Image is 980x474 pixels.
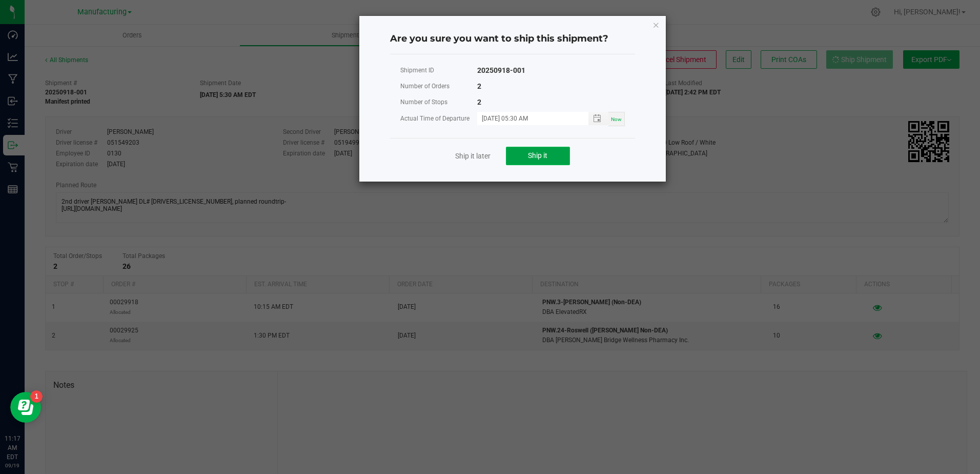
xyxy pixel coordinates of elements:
[400,96,477,109] div: Number of Stops
[30,390,43,403] iframe: Resource center unread badge
[477,96,481,109] div: 2
[477,80,481,93] div: 2
[528,151,547,160] span: Ship it
[506,147,570,165] button: Ship it
[390,32,635,46] h4: Are you sure you want to ship this shipment?
[611,116,622,122] span: Now
[588,112,608,125] span: Toggle popup
[477,112,578,125] input: MM/dd/yyyy HH:MM a
[400,64,477,77] div: Shipment ID
[400,112,477,125] div: Actual Time of Departure
[455,151,491,161] a: Ship it later
[10,392,41,423] iframe: Resource center
[652,18,660,31] button: Close
[400,80,477,93] div: Number of Orders
[477,64,525,77] div: 20250918-001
